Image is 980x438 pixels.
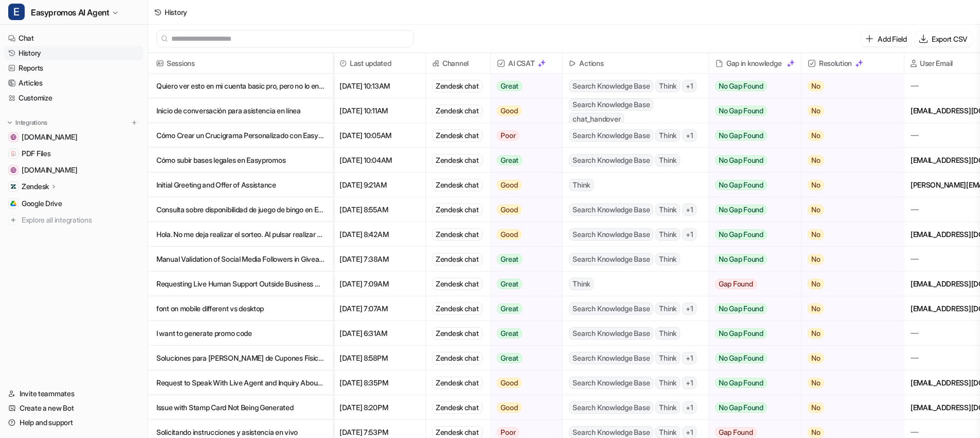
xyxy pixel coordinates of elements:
div: History [165,7,187,18]
span: Good [497,180,521,190]
a: Explore all integrations [4,213,144,227]
button: No Gap Found [709,395,793,420]
span: No [808,353,824,363]
span: Search Knowledge Base [569,377,653,389]
div: Zendesk chat [432,302,483,315]
img: PDF Files [10,150,16,157]
span: Think [655,401,680,414]
span: Search Knowledge Base [569,253,653,265]
div: Zendesk chat [432,80,483,92]
p: Inicio de conversación para asistencia en línea [156,98,325,123]
a: Articles [4,76,144,90]
button: Good [491,395,556,420]
span: Search Knowledge Base [569,327,653,340]
button: No Gap Found [709,296,793,321]
span: Great [497,155,522,165]
a: Customize [4,91,144,105]
a: Google DriveGoogle Drive [4,196,144,211]
span: No [808,427,824,437]
div: Zendesk chat [432,105,483,117]
span: No Gap Found [715,254,767,264]
span: + 1 [682,352,697,364]
div: Zendesk chat [432,253,483,265]
button: No [801,98,896,123]
span: [DATE] 6:31AM [337,321,421,346]
p: Export CSV [932,33,968,44]
span: [DATE] 7:07AM [337,296,421,321]
h2: Actions [579,53,603,74]
button: No [801,346,896,370]
span: Search Knowledge Base [569,352,653,364]
span: Good [497,229,521,240]
img: www.easypromosapp.com [10,167,16,173]
span: Sessions [152,53,329,74]
button: Poor [491,123,556,148]
span: Think [569,179,594,191]
span: Great [497,353,522,363]
button: No [801,123,896,148]
img: expand menu [6,119,13,126]
div: Zendesk chat [432,327,483,340]
button: Add Field [861,31,911,46]
span: Great [497,254,522,264]
p: Integrations [15,119,47,127]
span: Gap Found [715,427,757,437]
span: [DATE] 8:42AM [337,222,421,247]
span: + 1 [682,129,697,142]
button: No Gap Found [709,247,793,272]
span: PDF Files [22,148,50,159]
button: Great [491,321,556,346]
div: Zendesk chat [432,204,483,216]
span: [DATE] 8:58PM [337,346,421,370]
span: Great [497,304,522,314]
button: No [801,395,896,420]
span: Channel [430,53,486,74]
span: [DATE] 8:35PM [337,370,421,395]
p: Manual Validation of Social Media Followers in Giveaways [156,247,325,272]
img: menu_add.svg [131,119,138,126]
span: [DATE] 10:04AM [337,148,421,173]
span: No [808,155,824,165]
span: Great [497,81,522,91]
span: Think [569,278,594,290]
span: Think [655,327,680,340]
span: Good [497,378,521,388]
span: [DOMAIN_NAME] [22,132,77,142]
span: No Gap Found [715,328,767,339]
button: No Gap Found [709,222,793,247]
button: Great [491,247,556,272]
span: No Gap Found [715,130,767,141]
p: Hola. No me deja realizar el sorteo. Al pulsar realizar el sorteo y todos los participantes, se q... [156,222,325,247]
span: + 1 [682,377,697,389]
span: No [808,304,824,314]
span: [DATE] 8:20PM [337,395,421,420]
button: No [801,74,896,98]
span: Think [655,154,680,166]
span: Gap Found [715,279,757,289]
span: No Gap Found [715,229,767,240]
span: No [808,180,824,190]
button: Export CSV [915,31,972,46]
span: Think [655,302,680,315]
span: Poor [497,130,519,141]
p: Add Field [878,33,906,44]
span: [DOMAIN_NAME] [22,165,77,175]
span: No Gap Found [715,205,767,215]
a: Invite teammates [4,386,144,401]
span: Poor [497,427,519,437]
p: Requesting Live Human Support Outside Business Hours [156,272,325,296]
button: No Gap Found [709,123,793,148]
button: No Gap Found [709,148,793,173]
span: No Gap Found [715,155,767,165]
p: Initial Greeting and Offer of Assistance [156,173,325,197]
span: Think [655,129,680,142]
button: No [801,222,896,247]
p: Request to Speak With Live Agent and Inquiry About Business Hours [156,370,325,395]
span: Good [497,106,521,116]
button: Good [491,173,556,197]
a: PDF FilesPDF Files [4,146,144,161]
div: Zendesk chat [432,228,483,241]
button: No [801,197,896,222]
a: History [4,46,144,60]
span: Search Knowledge Base [569,302,653,315]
